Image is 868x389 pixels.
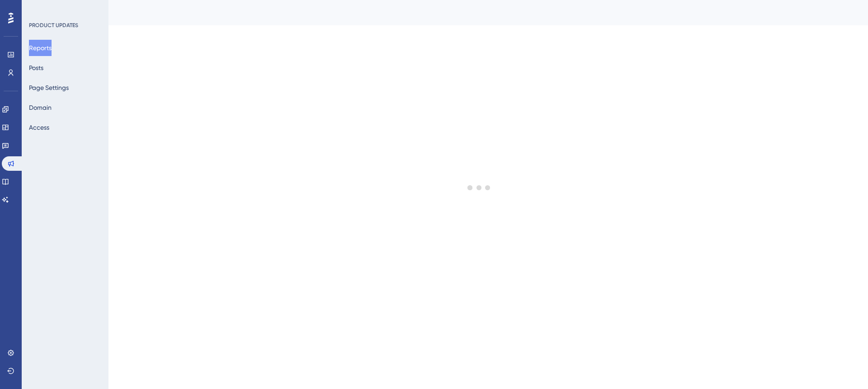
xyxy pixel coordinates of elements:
[29,99,52,116] button: Domain
[29,22,78,29] div: PRODUCT UPDATES
[29,119,49,136] button: Access
[29,60,43,76] button: Posts
[29,80,69,96] button: Page Settings
[29,40,52,56] button: Reports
